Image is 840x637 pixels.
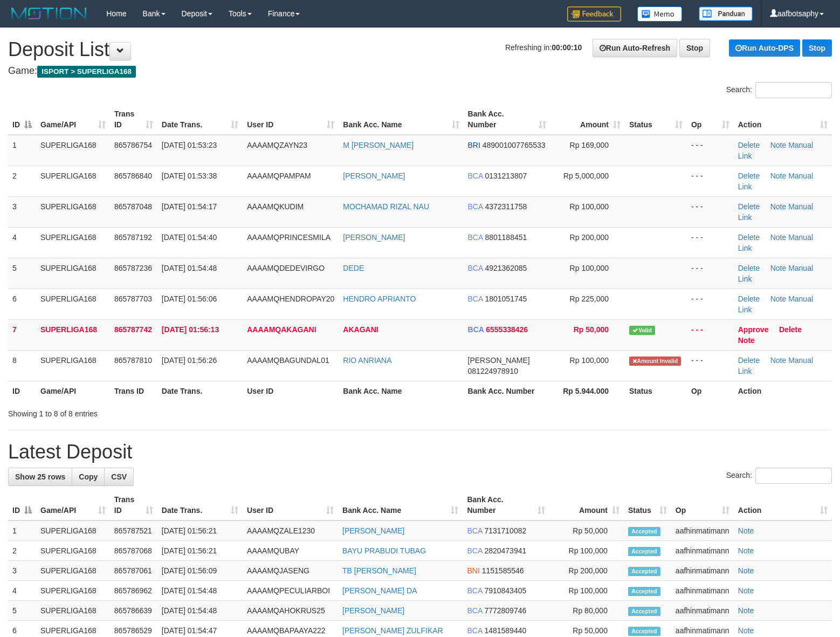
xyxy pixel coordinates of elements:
[738,356,760,365] a: Delete
[110,561,157,581] td: 865787061
[162,356,217,365] span: [DATE] 01:56:26
[15,472,65,481] span: Show 25 rows
[770,264,787,272] a: Note
[243,381,339,401] th: User ID
[36,319,110,350] td: SUPERLIGA168
[738,141,760,149] a: Delete
[157,104,243,135] th: Date Trans.: activate to sort column ascending
[550,381,625,401] th: Rp 5.944.000
[770,172,787,180] a: Note
[549,561,624,581] td: Rp 200,000
[72,468,105,486] a: Copy
[8,289,36,319] td: 6
[570,294,609,303] span: Rp 225,000
[247,264,325,272] span: AAAAMQDEDEVIRGO
[247,325,316,334] span: AAAAMQAKAGANI
[484,546,526,555] span: Copy 2820473941 to clipboard
[468,356,530,365] span: [PERSON_NAME]
[770,356,787,365] a: Note
[8,404,342,419] div: Showing 1 to 8 of 8 entries
[671,561,734,581] td: aafhinmatimann
[162,172,217,180] span: [DATE] 01:53:38
[755,468,832,484] input: Search:
[729,39,800,57] a: Run Auto-DPS
[468,172,483,180] span: BCA
[110,520,157,541] td: 865787521
[637,6,683,22] img: Button%20Memo.svg
[342,526,404,535] a: [PERSON_NAME]
[343,202,429,211] a: MOCHAMAD RIZAL NAU
[342,546,426,555] a: BAYU PRABUDI TUBAG
[36,490,110,520] th: Game/API: activate to sort column ascending
[247,294,334,303] span: AAAAMQHENDROPAY20
[114,325,152,334] span: 865787742
[671,541,734,561] td: aafhinmatimann
[738,233,813,252] a: Manual Link
[343,172,405,180] a: [PERSON_NAME]
[770,233,787,242] a: Note
[625,104,687,135] th: Status: activate to sort column ascending
[36,581,110,601] td: SUPERLIGA168
[8,166,36,196] td: 2
[770,202,787,211] a: Note
[738,606,754,615] a: Note
[549,541,624,561] td: Rp 100,000
[157,490,243,520] th: Date Trans.: activate to sort column ascending
[162,294,217,303] span: [DATE] 01:56:06
[37,66,136,78] span: ISPORT > SUPERLIGA168
[738,526,754,535] a: Note
[8,227,36,258] td: 4
[687,319,734,350] td: - - -
[114,356,152,365] span: 865787810
[628,627,660,636] span: Accepted
[36,601,110,621] td: SUPERLIGA168
[36,104,110,135] th: Game/API: activate to sort column ascending
[8,350,36,381] td: 8
[628,587,660,596] span: Accepted
[467,586,482,595] span: BCA
[342,626,443,635] a: [PERSON_NAME] ZULFIKAR
[247,356,329,365] span: AAAAMQBAGUNDAL01
[570,356,609,365] span: Rp 100,000
[157,541,243,561] td: [DATE] 01:56:21
[464,381,551,401] th: Bank Acc. Number
[770,294,787,303] a: Note
[738,586,754,595] a: Note
[8,441,832,463] h1: Latest Deposit
[483,141,546,149] span: Copy 489001007765533 to clipboard
[484,526,526,535] span: Copy 7131710082 to clipboard
[343,325,378,334] a: AKAGANI
[687,227,734,258] td: - - -
[570,233,609,242] span: Rp 200,000
[468,294,483,303] span: BCA
[467,526,482,535] span: BCA
[343,264,364,272] a: DEDE
[687,196,734,227] td: - - -
[36,289,110,319] td: SUPERLIGA168
[671,601,734,621] td: aafhinmatimann
[755,82,832,98] input: Search:
[114,294,152,303] span: 865787703
[157,520,243,541] td: [DATE] 01:56:21
[343,294,416,303] a: HENDRO APRIANTO
[552,43,582,52] strong: 00:00:10
[162,202,217,211] span: [DATE] 01:54:17
[8,581,36,601] td: 4
[628,547,660,556] span: Accepted
[484,586,526,595] span: Copy 7910843405 to clipboard
[738,336,755,345] a: Note
[247,233,331,242] span: AAAAMQPRINCESMILA
[243,541,338,561] td: AAAAMQUBAY
[110,541,157,561] td: 865787068
[464,104,551,135] th: Bank Acc. Number: activate to sort column ascending
[549,520,624,541] td: Rp 50,000
[467,546,482,555] span: BCA
[104,468,134,486] a: CSV
[8,520,36,541] td: 1
[8,561,36,581] td: 3
[625,381,687,401] th: Status
[628,527,660,536] span: Accepted
[671,490,734,520] th: Op: activate to sort column ascending
[110,381,157,401] th: Trans ID
[110,601,157,621] td: 865786639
